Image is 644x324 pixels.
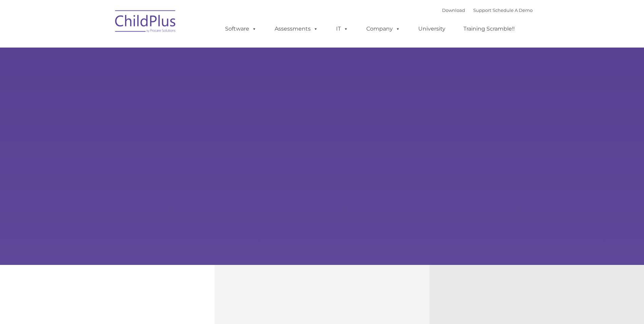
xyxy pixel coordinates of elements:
a: Software [218,22,263,36]
a: Assessments [268,22,325,36]
a: Training Scramble!! [457,22,521,36]
a: Schedule A Demo [493,7,533,13]
a: Company [360,22,407,36]
a: Support [473,7,491,13]
font: | [442,7,533,13]
a: Download [442,7,465,13]
a: University [411,22,452,36]
img: ChildPlus by Procare Solutions [112,5,180,39]
a: IT [329,22,355,36]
